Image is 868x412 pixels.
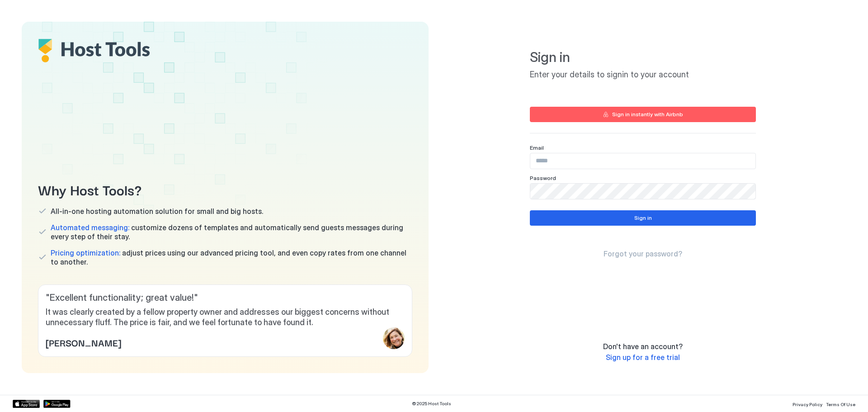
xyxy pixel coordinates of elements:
[51,207,263,216] span: All-in-one hosting automation solution for small and big hosts.
[530,107,756,122] button: Sign in instantly with Airbnb
[530,49,756,66] span: Sign in
[13,400,40,408] a: App Store
[604,249,682,259] a: Forgot your password?
[46,292,405,303] span: " Excellent functionality; great value! "
[530,70,756,80] span: Enter your details to signin to your account
[634,214,652,222] div: Sign in
[43,400,71,408] a: Google Play Store
[38,179,412,199] span: Why Host Tools?
[51,248,412,266] span: adjust prices using our advanced pricing tool, and even copy rates from one channel to another.
[606,353,680,362] a: Sign up for a free trial
[826,399,855,408] a: Terms Of Use
[51,248,120,257] span: Pricing optimization:
[530,144,544,151] span: Email
[412,401,451,407] span: © 2025 Host Tools
[603,342,683,351] span: Don't have an account?
[612,110,683,118] div: Sign in instantly with Airbnb
[530,184,755,199] input: Input Field
[530,153,755,169] input: Input Field
[793,402,822,407] span: Privacy Policy
[46,307,405,327] span: It was clearly created by a fellow property owner and addresses our biggest concerns without unne...
[606,353,680,362] span: Sign up for a free trial
[51,223,129,232] span: Automated messaging:
[826,402,855,407] span: Terms Of Use
[530,175,556,181] span: Password
[46,336,121,349] span: [PERSON_NAME]
[51,223,412,241] span: customize dozens of templates and automatically send guests messages during every step of their s...
[530,210,756,226] button: Sign in
[793,399,822,408] a: Privacy Policy
[383,327,405,349] div: profile
[604,249,682,258] span: Forgot your password?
